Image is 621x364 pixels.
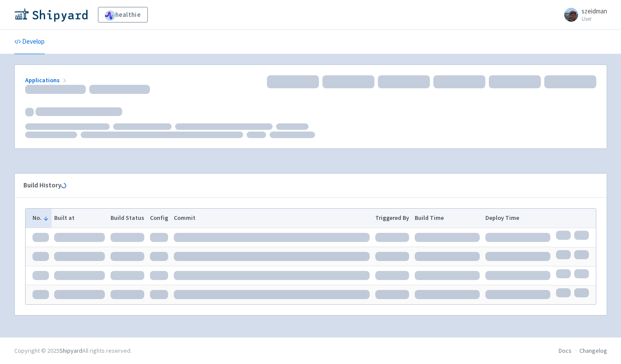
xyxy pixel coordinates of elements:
[147,209,171,228] th: Config
[559,347,572,354] a: Docs
[52,209,108,228] th: Built at
[482,209,553,228] th: Deploy Time
[559,8,607,22] a: szeidman User
[98,7,148,23] a: healthie
[33,213,49,222] button: No.
[14,8,88,22] img: Shipyard logo
[171,209,373,228] th: Commit
[582,16,607,22] small: User
[59,347,82,354] a: Shipyard
[14,346,132,355] div: Copyright © 2025 All rights reserved.
[373,209,412,228] th: Triggered By
[579,347,607,354] a: Changelog
[23,180,584,190] div: Build History
[25,76,68,84] a: Applications
[14,30,45,54] a: Develop
[582,7,607,15] span: szeidman
[412,209,483,228] th: Build Time
[108,209,147,228] th: Build Status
